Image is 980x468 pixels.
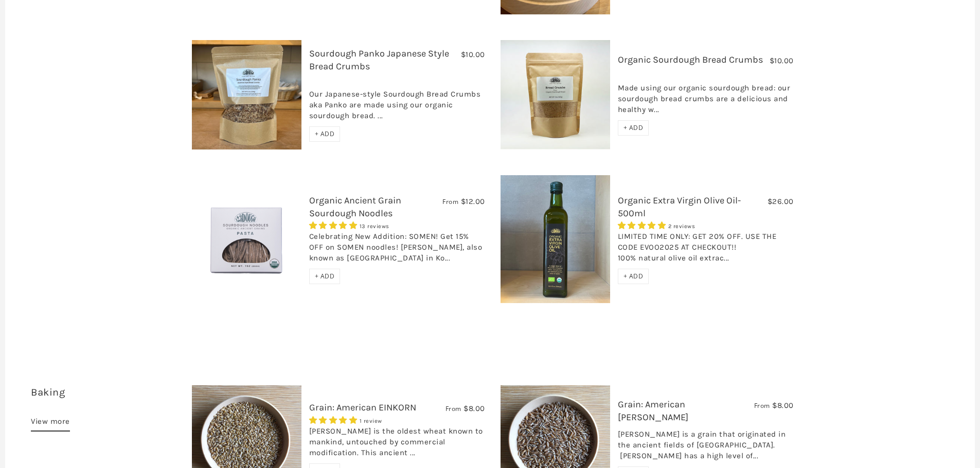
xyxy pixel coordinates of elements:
[360,418,382,424] span: 1 review
[772,401,794,410] span: $8.00
[618,54,763,65] a: Organic Sourdough Bread Crumbs
[309,126,341,142] div: + ADD
[446,404,461,413] span: From
[31,385,184,415] h3: 7 items
[442,197,458,206] span: From
[309,221,360,230] span: 4.85 stars
[618,231,794,269] div: LIMITED TIME ONLY: GET 20% OFF. USE THE CODE EVOO2025 AT CHECKOUT!! 100% natural olive oil extrac...
[461,50,485,59] span: $10.00
[309,195,401,219] a: Organic Ancient Grain Sourdough Noodles
[618,221,668,230] span: 5.00 stars
[192,40,301,149] img: Sourdough Panko Japanese Style Bread Crumbs
[461,197,485,206] span: $12.00
[315,129,335,138] span: + ADD
[618,399,688,423] a: Grain: American [PERSON_NAME]
[192,184,301,294] img: Organic Ancient Grain Sourdough Noodles
[618,269,649,284] div: + ADD
[309,426,485,463] div: [PERSON_NAME] is the oldest wheat known to mankind, untouched by commercial modification. This an...
[501,40,610,149] img: Organic Sourdough Bread Crumbs
[623,272,644,280] span: + ADD
[309,78,485,126] div: Our Japanese-style Sourdough Bread Crumbs aka Panko are made using our organic sourdough bread. ...
[309,402,416,413] a: Grain: American EINKORN
[618,72,794,120] div: Made using our organic sourdough bread: our sourdough bread crumbs are a delicious and healthy w...
[501,175,610,303] img: Organic Extra Virgin Olive Oil-500ml
[668,223,696,230] span: 2 reviews
[770,56,794,65] span: $10.00
[768,197,794,206] span: $26.00
[309,48,449,72] a: Sourdough Panko Japanese Style Bread Crumbs
[618,195,741,219] a: Organic Extra Virgin Olive Oil-500ml
[754,401,770,410] span: From
[309,416,360,425] span: 5.00 stars
[618,120,649,136] div: + ADD
[309,269,341,284] div: + ADD
[315,272,335,280] span: + ADD
[464,404,485,413] span: $8.00
[309,231,485,269] div: Celebrating New Addition: SOMEN! Get 15% OFF on SOMEN noodles! [PERSON_NAME], also known as [GEOG...
[31,386,65,398] a: Baking
[618,429,794,466] div: [PERSON_NAME] is a grain that originated in the ancient fields of [GEOGRAPHIC_DATA]. [PERSON_NAME...
[623,123,644,132] span: + ADD
[31,415,70,432] a: View more
[360,223,389,230] span: 13 reviews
